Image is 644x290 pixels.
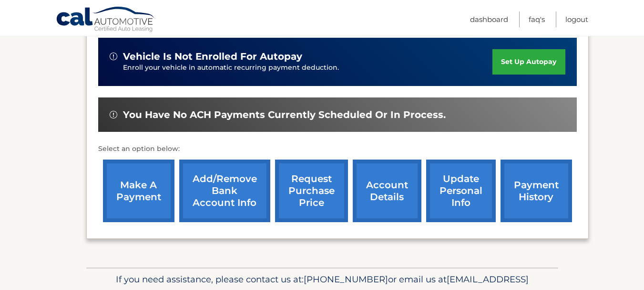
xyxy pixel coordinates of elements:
[56,6,156,34] a: Cal Automotive
[103,160,174,222] a: make a payment
[426,160,496,222] a: update personal info
[529,11,545,27] a: FAQ's
[110,53,117,60] img: alert-white.svg
[123,109,446,121] span: You have no ACH payments currently scheduled or in process.
[179,160,270,222] a: Add/Remove bank account info
[110,111,117,118] img: alert-white.svg
[501,160,572,222] a: payment history
[470,11,508,27] a: Dashboard
[98,143,577,155] p: Select an option below:
[353,160,421,222] a: account details
[304,274,388,285] span: [PHONE_NUMBER]
[123,63,493,73] p: Enroll your vehicle in automatic recurring payment deduction.
[275,160,348,222] a: request purchase price
[565,11,588,27] a: Logout
[492,49,565,75] a: set up autopay
[123,51,302,63] span: vehicle is not enrolled for autopay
